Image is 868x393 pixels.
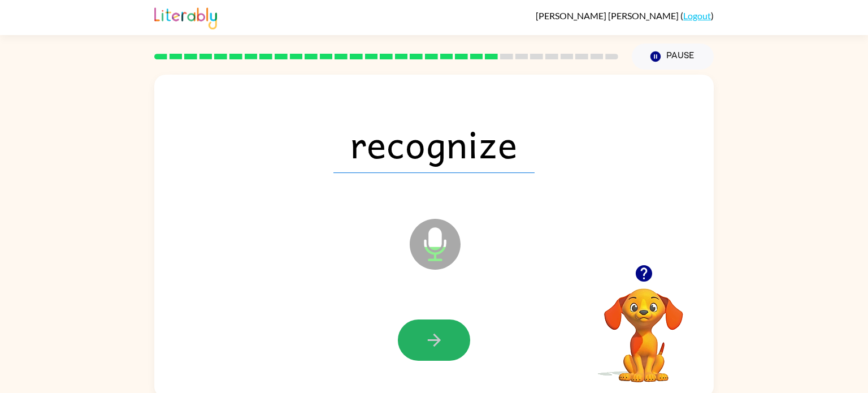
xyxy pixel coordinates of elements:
[333,114,535,173] span: recognize
[683,10,711,21] a: Logout
[536,10,714,21] div: ( )
[632,44,714,70] button: Pause
[587,271,700,384] video: Your browser must support playing .mp4 files to use Literably. Please try using another browser.
[154,5,217,29] img: Literably
[536,10,680,21] span: [PERSON_NAME] [PERSON_NAME]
